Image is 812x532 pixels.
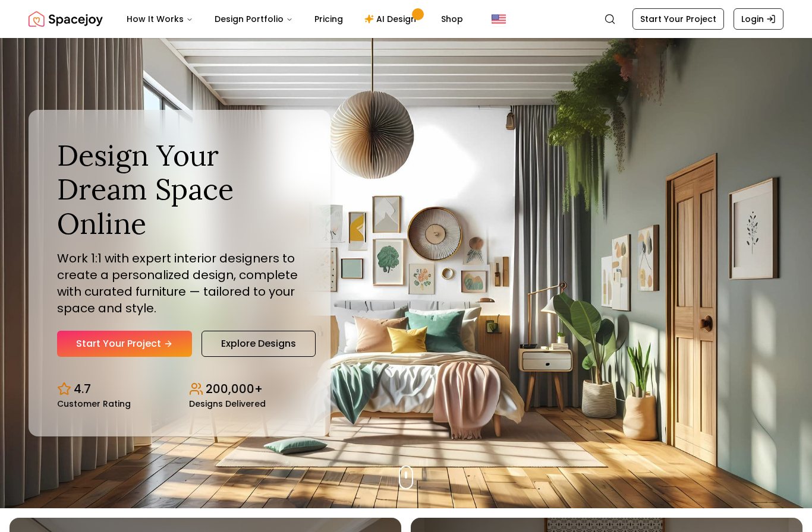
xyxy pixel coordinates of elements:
[206,381,263,397] p: 200,000+
[355,7,429,31] a: AI Design
[432,7,473,31] a: Shop
[29,7,103,31] img: Spacejoy Logo
[205,7,303,31] button: Design Portfolio
[57,371,302,408] div: Design stats
[189,400,266,408] small: Designs Delivered
[57,250,302,316] p: Work 1:1 with expert interior designers to create a personalized design, complete with curated fu...
[117,7,473,31] nav: Main
[202,331,316,357] a: Explore Designs
[74,381,91,397] p: 4.7
[57,331,192,357] a: Start Your Project
[29,7,103,31] a: Spacejoy
[117,7,203,31] button: How It Works
[632,8,724,30] a: Start Your Project
[57,400,131,408] small: Customer Rating
[57,138,302,241] h1: Design Your Dream Space Online
[305,7,353,31] a: Pricing
[734,8,783,30] a: Login
[492,12,506,26] img: United States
